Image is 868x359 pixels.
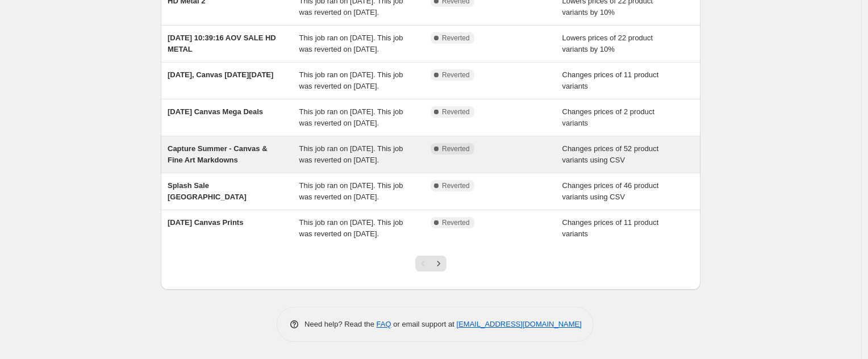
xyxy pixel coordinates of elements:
span: Lowers prices of 22 product variants by 10% [562,34,653,53]
nav: Pagination [415,256,446,272]
button: Next [431,256,446,272]
span: This job ran on [DATE]. This job was reverted on [DATE]. [299,70,403,90]
a: FAQ [377,320,391,328]
span: Reverted [442,218,470,227]
span: Changes prices of 52 product variants using CSV [562,144,659,164]
span: [DATE] 10:39:16 AOV SALE HD METAL [168,34,276,53]
span: This job ran on [DATE]. This job was reverted on [DATE]. [299,144,403,164]
span: This job ran on [DATE]. This job was reverted on [DATE]. [299,107,403,127]
span: Changes prices of 46 product variants using CSV [562,181,659,201]
span: Changes prices of 2 product variants [562,107,655,127]
span: Reverted [442,107,470,116]
span: This job ran on [DATE]. This job was reverted on [DATE]. [299,181,403,201]
span: or email support at [391,320,457,328]
span: Reverted [442,144,470,153]
span: [DATE] Canvas Mega Deals [168,107,263,116]
span: Capture Summer - Canvas & Fine Art Markdowns [168,144,268,164]
a: [EMAIL_ADDRESS][DOMAIN_NAME] [457,320,582,328]
span: Splash Sale [GEOGRAPHIC_DATA] [168,181,247,201]
span: Reverted [442,70,470,80]
span: Need help? Read the [304,320,377,328]
span: [DATE] Canvas Prints [168,218,243,227]
span: Changes prices of 11 product variants [562,70,659,90]
span: Reverted [442,181,470,190]
span: Changes prices of 11 product variants [562,218,659,238]
span: [DATE], Canvas [DATE][DATE] [168,70,273,79]
span: This job ran on [DATE]. This job was reverted on [DATE]. [299,218,403,238]
span: Reverted [442,34,470,43]
span: This job ran on [DATE]. This job was reverted on [DATE]. [299,34,403,53]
